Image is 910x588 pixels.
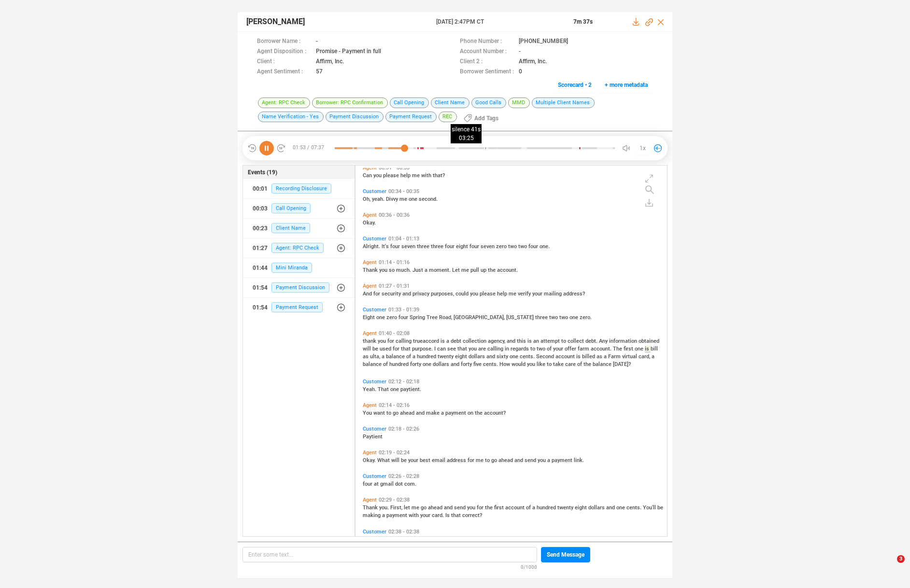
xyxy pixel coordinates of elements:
[437,346,447,352] span: can
[363,314,376,321] span: Eight
[412,346,434,352] span: purpose.
[461,267,470,273] span: me
[412,267,425,273] span: Just
[428,504,444,511] span: ahead
[374,481,380,487] span: at
[555,353,576,360] span: account
[402,291,412,297] span: and
[258,112,324,122] span: Name Verification - Yes
[396,338,413,344] span: calling
[420,457,432,463] span: best
[243,298,355,317] button: 01:54Payment Request
[360,168,667,536] div: grid
[438,353,455,360] span: twenty
[463,338,488,344] span: collection
[253,300,268,315] div: 01:54
[363,361,383,367] span: balance
[427,314,439,321] span: Tree
[462,512,482,518] span: correct?
[373,410,386,416] span: want
[488,267,497,273] span: the
[379,267,389,273] span: you
[386,410,393,416] span: to
[433,172,445,179] span: that?
[488,338,507,344] span: agency,
[578,346,591,352] span: farm
[363,338,378,344] span: thank
[591,346,613,352] span: account.
[643,504,657,511] span: You'll
[640,140,646,156] span: 1x
[470,291,480,297] span: you
[401,457,408,463] span: be
[604,353,608,360] span: a
[538,457,547,463] span: you
[519,57,547,67] span: Affirm, Inc.
[363,512,382,518] span: making
[599,77,653,93] button: + more metadata
[271,282,329,293] span: Payment Discussion
[478,346,487,352] span: are
[520,353,536,360] span: cents.
[530,346,537,352] span: to
[518,291,532,297] span: verify
[577,361,583,367] span: of
[585,338,599,344] span: debt.
[456,243,469,250] span: eight
[271,263,312,273] span: Mini Miranda
[389,267,396,273] span: so
[657,504,663,511] span: be
[410,314,427,321] span: Spring
[544,291,563,297] span: mailing
[377,457,391,463] span: What
[243,258,355,278] button: 01:44Mini Miranda
[537,361,547,367] span: like
[487,346,505,352] span: calling
[469,353,486,360] span: dollars
[616,504,626,511] span: one
[452,267,461,273] span: Let
[412,291,431,297] span: privacy
[485,457,491,463] span: to
[553,361,565,367] span: take
[498,457,514,463] span: ahead
[561,338,568,344] span: to
[423,361,433,367] span: one
[451,338,463,344] span: debt
[400,410,416,416] span: ahead
[399,196,409,202] span: me
[517,338,527,344] span: this
[412,172,421,179] span: me
[257,47,311,57] span: Agent Disposition :
[417,243,431,250] span: three
[436,17,562,26] span: [DATE] 2:47PM CT
[460,57,514,67] span: Client 2 :
[383,361,389,367] span: of
[527,338,533,344] span: is
[454,314,506,321] span: [GEOGRAPHIC_DATA],
[547,457,552,463] span: a
[499,361,512,367] span: How
[558,77,592,93] span: Scorecard • 2
[386,353,406,360] span: balance
[519,47,521,57] span: -
[505,504,526,511] span: account
[363,481,374,487] span: four
[481,267,488,273] span: up
[271,203,311,213] span: Call Opening
[363,243,382,250] span: Alright.
[597,353,604,360] span: as
[390,504,404,511] span: First,
[379,504,390,511] span: you.
[404,481,416,487] span: com.
[390,243,401,250] span: four
[419,196,438,202] span: second.
[447,457,468,463] span: address
[412,504,421,511] span: me
[497,291,509,297] span: help
[491,457,498,463] span: go
[243,179,355,198] button: 00:01Recording Disclosure
[271,302,323,312] span: Payment Request
[559,314,569,321] span: two
[439,314,454,321] span: Road,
